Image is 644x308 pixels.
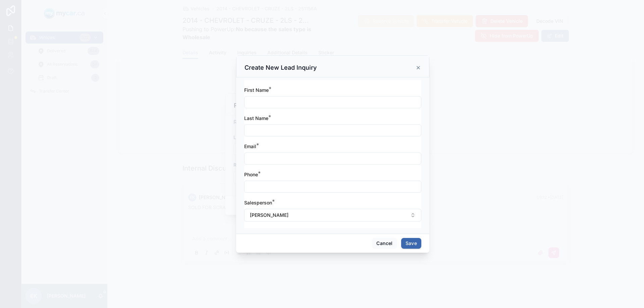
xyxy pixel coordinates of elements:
[401,238,421,249] button: Save
[244,115,268,121] span: Last Name
[244,209,421,222] button: Select Button
[244,87,269,93] span: First Name
[244,172,258,177] span: Phone
[372,238,397,249] button: Cancel
[244,143,256,149] span: Email
[244,200,272,205] span: Salesperson
[245,64,317,72] h3: Create New Lead Inquiry
[250,212,288,219] span: [PERSON_NAME]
